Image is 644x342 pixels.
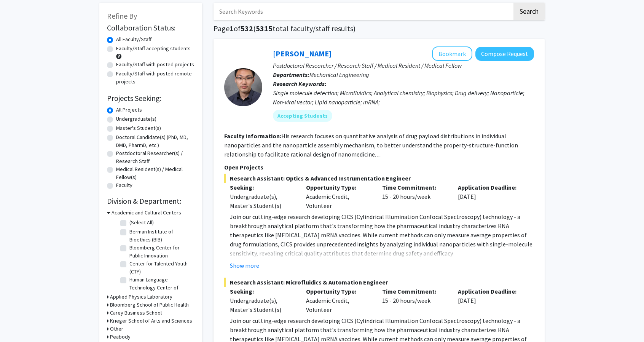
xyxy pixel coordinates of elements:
[129,219,154,227] label: (Select All)
[306,183,371,192] p: Opportunity Type:
[452,183,528,210] div: [DATE]
[107,197,194,206] h2: Division & Department:
[224,163,534,172] p: Open Projects
[230,296,295,314] div: Undergraduate(s), Master's Student(s)
[110,333,131,341] h3: Peabody
[116,61,194,69] label: Faculty/Staff with posted projects
[107,94,194,103] h2: Projects Seeking:
[241,24,253,33] span: 532
[306,287,371,296] p: Opportunity Type:
[273,49,332,58] a: [PERSON_NAME]
[116,133,194,149] label: Doctoral Candidate(s) (PhD, MD, DMD, PharmD, etc.)
[224,132,281,140] b: Faculty Information:
[273,80,327,88] b: Research Keywords:
[214,24,545,33] h1: Page of ( total faculty/staff results)
[116,35,151,43] label: All Faculty/Staff
[230,24,234,33] span: 1
[273,71,309,78] b: Departments:
[513,3,545,20] button: Search
[129,244,193,260] label: Bloomberg Center for Public Innovation
[230,192,295,210] div: Undergraduate(s), Master's Student(s)
[273,88,534,107] div: Single molecule detection; Microfluidics; Analytical chemistry; Biophysics; Drug delivery; Nanopa...
[214,3,512,20] input: Search Keywords
[129,260,193,276] label: Center for Talented Youth (CTY)
[230,261,259,270] button: Show more
[376,287,453,314] div: 15 - 20 hours/week
[300,183,376,210] div: Academic Credit, Volunteer
[256,24,273,33] span: 5315
[116,181,132,189] label: Faculty
[129,228,193,244] label: Berman Institute of Bioethics (BIB)
[110,325,123,333] h3: Other
[116,149,194,165] label: Postdoctoral Researcher(s) / Research Staff
[224,132,518,158] fg-read-more: His research focuses on quantitative analysis of drug payload distributions in individual nanopar...
[112,209,181,217] h3: Academic and Cultural Centers
[273,110,332,122] mat-chip: Accepting Students
[273,61,534,70] p: Postdoctoral Researcher / Research Staff / Medical Resident / Medical Fellow
[230,183,295,192] p: Seeking:
[230,287,295,296] p: Seeking:
[230,212,534,258] p: Join our cutting-edge research developing CICS (Cylindrical Illumination Confocal Spectroscopy) t...
[129,276,193,300] label: Human Language Technology Center of Excellence (HLTCOE)
[309,71,369,78] span: Mechanical Engineering
[376,183,453,210] div: 15 - 20 hours/week
[224,278,534,287] span: Research Assistant: Microfluidics & Automation Engineer
[116,124,161,132] label: Master's Student(s)
[116,70,194,86] label: Faculty/Staff with posted remote projects
[382,287,447,296] p: Time Commitment:
[458,287,523,296] p: Application Deadline:
[452,287,528,314] div: [DATE]
[110,309,162,317] h3: Carey Business School
[107,23,194,32] h2: Collaboration Status:
[110,293,172,301] h3: Applied Physics Laboratory
[116,45,191,53] label: Faculty/Staff accepting students
[110,301,189,309] h3: Bloomberg School of Public Health
[116,106,142,114] label: All Projects
[110,317,192,325] h3: Krieger School of Arts and Sciences
[116,165,194,181] label: Medical Resident(s) / Medical Fellow(s)
[432,46,472,61] button: Add Sixuan Li to Bookmarks
[107,11,137,21] span: Refine By
[116,115,156,123] label: Undergraduate(s)
[6,308,32,336] iframe: Chat
[300,287,376,314] div: Academic Credit, Volunteer
[475,47,534,61] button: Compose Request to Sixuan Li
[382,183,447,192] p: Time Commitment:
[458,183,523,192] p: Application Deadline:
[224,174,534,183] span: Research Assistant: Optics & Advanced Instrumentation Engineer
